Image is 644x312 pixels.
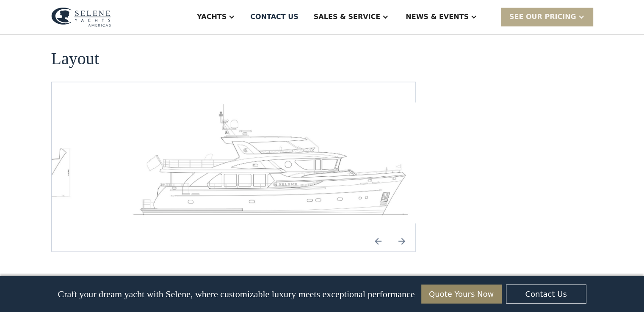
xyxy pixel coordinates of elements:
h2: Layout [51,49,99,68]
div: Sales & Service [314,12,380,22]
a: open lightbox [98,102,449,223]
div: SEE Our Pricing [509,12,576,22]
div: Contact US [250,12,299,22]
div: 1 / 5 [98,102,449,231]
img: icon [368,231,388,251]
a: Next slide [392,231,412,251]
a: Quote Yours Now [421,285,502,304]
a: Contact Us [506,285,586,304]
a: Previous slide [368,231,388,251]
div: News & EVENTS [406,12,469,22]
img: logo [51,7,111,27]
p: Craft your dream yacht with Selene, where customizable luxury meets exceptional performance [58,289,415,300]
div: SEE Our Pricing [501,8,593,26]
img: icon [392,231,412,251]
div: Yachts [197,12,227,22]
